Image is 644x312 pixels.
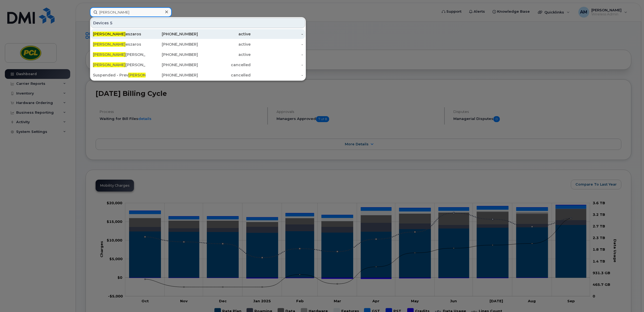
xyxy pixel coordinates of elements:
div: eszaros [93,42,146,47]
div: [PHONE_NUMBER] [146,42,198,47]
a: [PERSON_NAME]eszaros[PHONE_NUMBER]active- [91,39,305,49]
span: 5 [110,20,113,26]
div: - [251,31,303,37]
div: - [251,52,303,57]
div: - [251,42,303,47]
a: [PERSON_NAME][PERSON_NAME][PHONE_NUMBER]active- [91,50,305,59]
div: active [198,52,251,57]
div: [PHONE_NUMBER] [146,62,198,68]
a: [PERSON_NAME][PERSON_NAME][PHONE_NUMBER]cancelled- [91,60,305,70]
span: [PERSON_NAME] [93,42,126,47]
div: [PHONE_NUMBER] [146,72,198,78]
div: active [198,31,251,37]
div: Suspended - Prev arshall [93,72,146,78]
div: cancelled [198,62,251,68]
span: [PERSON_NAME] [93,62,126,67]
div: [PHONE_NUMBER] [146,31,198,37]
div: active [198,42,251,47]
a: [PERSON_NAME]eszaros[PHONE_NUMBER]active- [91,29,305,39]
span: [PERSON_NAME] [93,52,126,57]
div: cancelled [198,72,251,78]
div: eszaros [93,31,146,37]
div: [PERSON_NAME] [93,62,146,68]
span: [PERSON_NAME] [128,73,161,78]
div: Devices [91,18,305,28]
a: Suspended - Prev[PERSON_NAME]arshall[PHONE_NUMBER]cancelled- [91,70,305,80]
div: - [251,62,303,68]
div: [PHONE_NUMBER] [146,52,198,57]
div: - [251,72,303,78]
span: [PERSON_NAME] [93,32,126,36]
div: [PERSON_NAME] [93,52,146,57]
